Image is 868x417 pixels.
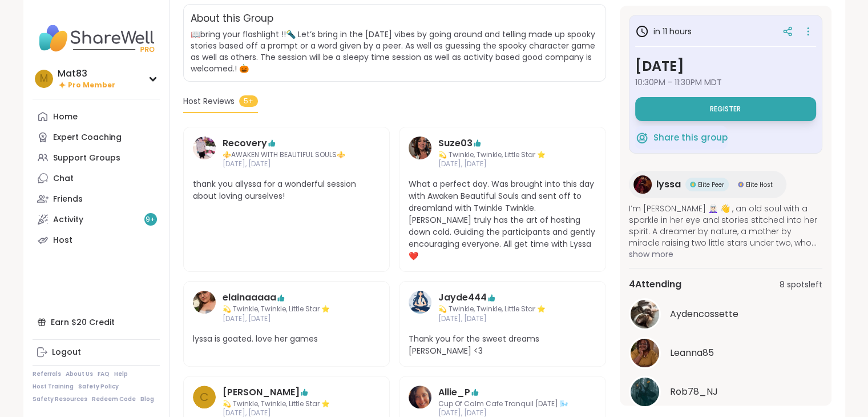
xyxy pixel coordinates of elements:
[629,248,822,260] span: show more
[53,235,72,246] div: Host
[629,376,822,408] a: Rob78_NJRob78_NJ
[146,215,155,224] span: 9 +
[629,203,822,248] span: I’m [PERSON_NAME] 🧝🏻‍♀️ 👋 , an old soul with a sparkle in her eye and stories stitched into her s...
[33,168,160,189] a: Chat
[33,209,160,230] a: Activity9+
[33,383,74,391] a: Host Training
[409,137,431,170] a: Suze03
[635,97,816,121] button: Register
[33,106,160,127] a: Home
[223,137,267,150] a: Recovery
[223,304,351,314] span: 💫 Twinkle, Twinkle, Little Star ⭐️
[193,178,381,202] span: thank you allyssa for a wonderful session about loving ourselves!
[409,291,431,314] img: Jayde444
[631,378,659,406] img: Rob78_NJ
[223,150,351,160] span: ⚜️AWAKEN WITH BEAUTIFUL SOULS⚜️
[193,333,381,345] span: lyssa is goated. love her games
[631,300,659,328] img: Aydencossette
[33,189,160,209] a: Friends
[629,337,822,369] a: Leanna85Leanna85
[53,194,83,205] div: Friends
[690,182,696,187] img: Elite Peer
[698,181,724,189] span: Elite Peer
[635,25,692,38] h3: in 11 hours
[200,388,209,406] span: C
[438,304,567,314] span: 💫 Twinkle, Twinkle, Little Star ⭐️
[193,137,216,159] img: Recovery
[780,279,822,291] span: 8 spots left
[629,278,681,291] span: 4 Attending
[409,291,431,324] a: Jayde444
[629,298,822,330] a: AydencossetteAydencossette
[33,370,61,378] a: Referrals
[438,291,487,304] a: Jayde444
[53,132,122,143] div: Expert Coaching
[191,29,595,74] span: 📖bring your flashlight !!🔦 Let’s bring in the [DATE] vibes by going around and telling made up sp...
[409,178,596,262] span: What a perfect day. Was brought into this day with Awaken Beautiful Souls and sent off to dreamla...
[746,181,773,189] span: Elite Host
[68,81,115,90] span: Pro Member
[223,159,351,169] span: [DATE], [DATE]
[33,230,160,250] a: Host
[629,171,786,198] a: lyssalyssaElite PeerElite PeerElite HostElite Host
[193,291,216,314] img: elainaaaaa
[409,137,431,159] img: Suze03
[223,386,300,399] a: [PERSON_NAME]
[193,137,216,170] a: Recovery
[33,312,160,332] div: Earn $20 Credit
[631,339,659,367] img: Leanna85
[635,56,816,77] h3: [DATE]
[656,178,681,191] span: lyssa
[33,395,87,403] a: Safety Resources
[53,173,74,185] div: Chat
[114,370,128,378] a: Help
[670,346,714,360] span: Leanna85
[653,131,728,145] span: Share this group
[438,150,567,160] span: 💫 Twinkle, Twinkle, Little Star ⭐️
[66,370,93,378] a: About Us
[33,342,160,363] a: Logout
[98,370,110,378] a: FAQ
[223,291,276,304] a: elainaaaaa
[92,395,136,403] a: Redeem Code
[438,314,567,324] span: [DATE], [DATE]
[635,126,728,150] button: Share this group
[710,105,741,114] span: Register
[33,18,160,58] img: ShareWell Nav Logo
[239,95,258,107] span: 5+
[33,127,160,147] a: Expert Coaching
[409,386,431,408] img: Allie_P
[191,11,273,26] h2: About this Group
[40,71,48,86] span: M
[52,347,81,358] div: Logout
[670,385,718,399] span: Rob78_NJ
[33,147,160,168] a: Support Groups
[53,111,78,123] div: Home
[183,95,235,107] span: Host Reviews
[78,383,119,391] a: Safety Policy
[53,214,83,226] div: Activity
[193,291,216,324] a: elainaaaaa
[53,153,120,164] div: Support Groups
[223,399,351,409] span: 💫 Twinkle, Twinkle, Little Star ⭐️
[635,77,816,88] span: 10:30PM - 11:30PM MDT
[438,137,473,150] a: Suze03
[438,399,568,409] span: Cup Of Calm Cafe Tranquil [DATE] 🌬️
[409,333,596,357] span: Thank you for the sweet dreams [PERSON_NAME] <3
[635,131,649,145] img: ShareWell Logomark
[223,314,351,324] span: [DATE], [DATE]
[58,67,115,80] div: Mat83
[738,182,744,187] img: Elite Host
[670,307,738,321] span: Aydencossette
[140,395,154,403] a: Blog
[438,386,470,399] a: Allie_P
[633,175,652,194] img: lyssa
[438,159,567,169] span: [DATE], [DATE]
